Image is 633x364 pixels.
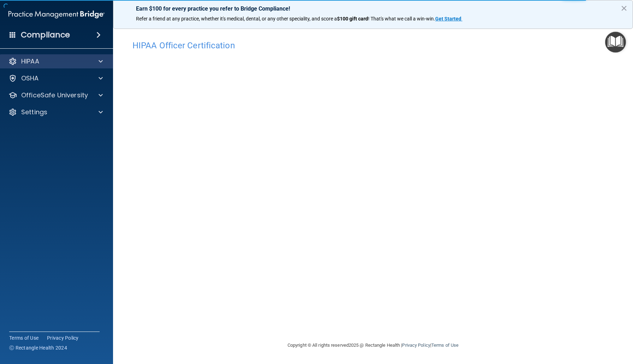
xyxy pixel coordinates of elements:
[8,91,103,99] a: OfficeSafe University
[136,5,610,12] p: Earn $100 for every practice you refer to Bridge Compliance!
[132,54,614,283] iframe: hipaa-training
[244,334,502,357] div: Copyright © All rights reserved 2025 @ Rectangle Health | |
[21,30,70,40] h4: Compliance
[8,108,103,116] a: Settings
[402,342,430,348] a: Privacy Policy
[8,57,103,66] a: HIPAA
[435,16,461,22] strong: Get Started
[9,344,67,351] span: Ⓒ Rectangle Health 2024
[431,342,459,348] a: Terms of Use
[8,74,103,83] a: OSHA
[605,32,626,53] button: Open Resource Center
[47,334,79,341] a: Privacy Policy
[621,2,627,14] button: Close
[368,16,435,22] span: ! That's what we call a win-win.
[21,57,39,66] p: HIPAA
[21,74,39,83] p: OSHA
[435,16,462,22] a: Get Started
[337,16,368,22] strong: $100 gift card
[511,314,625,342] iframe: Drift Widget Chat Controller
[9,334,39,341] a: Terms of Use
[21,108,47,116] p: Settings
[132,41,614,50] h4: HIPAA Officer Certification
[8,7,105,22] img: PMB logo
[21,91,88,99] p: OfficeSafe University
[136,16,337,22] span: Refer a friend at any practice, whether it's medical, dental, or any other speciality, and score a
